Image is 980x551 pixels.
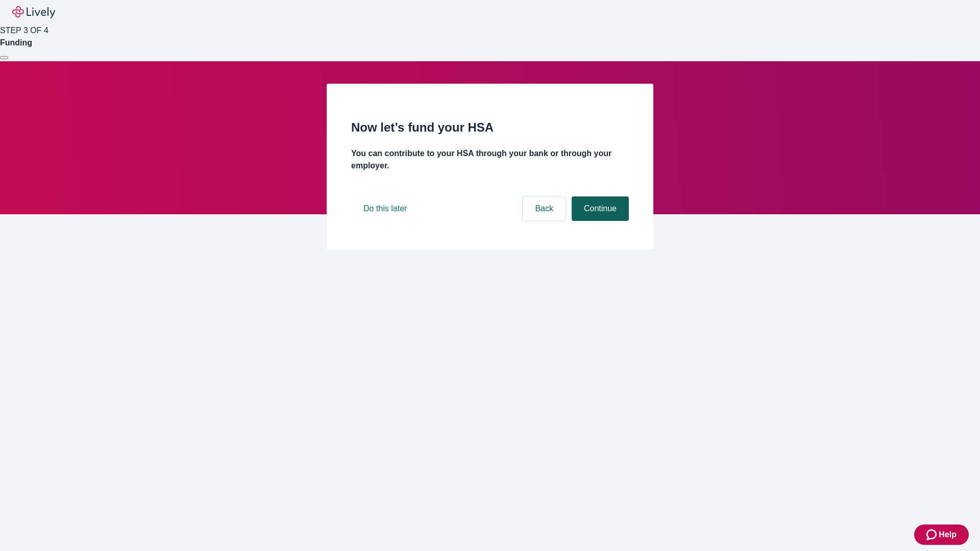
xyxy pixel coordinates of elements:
button: Back [523,196,566,221]
button: Do this later [351,196,419,221]
h4: You can contribute to your HSA through your bank or through your employer. [351,147,629,172]
img: Lively [12,6,55,18]
button: Zendesk support iconHelp [914,524,969,545]
svg: Zendesk support icon [926,529,939,541]
span: Help [939,529,957,541]
h2: Now let’s fund your HSA [351,118,629,137]
button: Continue [572,196,629,221]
